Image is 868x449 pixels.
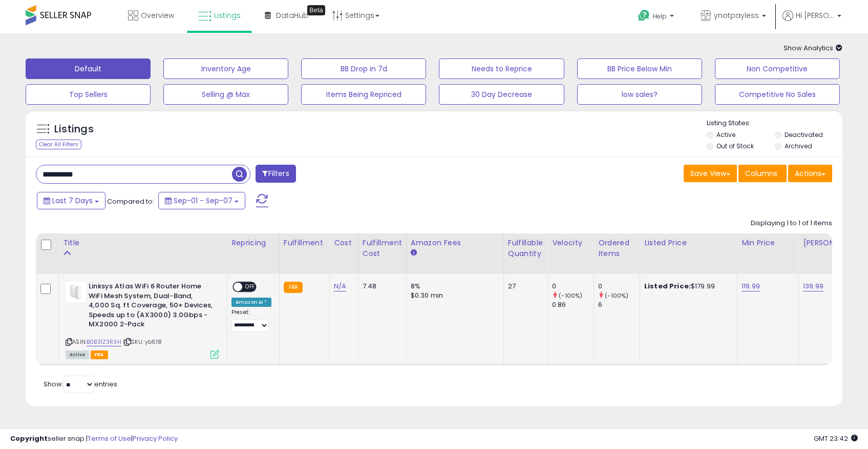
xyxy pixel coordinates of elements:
[26,84,151,105] button: Top Sellers
[334,281,346,291] a: N/A
[439,84,564,105] button: 30 Day Decrease
[598,238,636,259] div: Ordered Items
[742,238,794,248] div: Min Price
[605,291,628,300] small: (-100%)
[742,281,760,291] a: 119.99
[363,238,402,259] div: Fulfillment Cost
[158,192,245,209] button: Sep-01 - Sep-07
[644,282,729,291] div: $179.99
[36,140,81,149] div: Clear All Filters
[66,282,86,302] img: 31GCPhjJZIL._SL40_.jpg
[803,238,864,248] div: [PERSON_NAME]
[788,165,832,182] button: Actions
[715,58,840,79] button: Non Competitive
[559,291,582,300] small: (-100%)
[37,192,105,209] button: Last 7 Days
[644,238,733,248] div: Listed Price
[715,84,840,105] button: Competitive No Sales
[577,84,702,105] button: low sales?
[653,12,667,21] span: Help
[301,58,426,79] button: BB Drop in 7d
[256,165,295,183] button: Filters
[644,281,691,291] b: Listed Price:
[630,2,684,33] a: Help
[231,309,271,332] div: Preset:
[276,10,308,21] span: DataHub
[66,350,89,359] span: All listings currently available for purchase on Amazon
[231,238,275,248] div: Repricing
[54,122,94,136] h5: Listings
[123,338,162,346] span: | SKU: yb618
[133,434,178,443] a: Privacy Policy
[301,84,426,105] button: Items Being Repriced
[363,282,398,291] div: 7.48
[163,58,288,79] button: Inventory Age
[107,197,154,206] span: Compared to:
[334,238,354,248] div: Cost
[174,196,232,206] span: Sep-01 - Sep-07
[751,219,832,228] div: Displaying 1 to 1 of 1 items
[785,142,812,150] label: Archived
[552,300,594,309] div: 0.86
[87,338,121,346] a: B0B31Z3R3H
[598,300,640,309] div: 6
[439,58,564,79] button: Needs to Reprice
[716,142,754,150] label: Out of Stock
[52,196,93,206] span: Last 7 Days
[214,10,241,21] span: Listings
[785,130,823,139] label: Deactivated
[66,282,219,358] div: ASIN:
[10,434,48,443] strong: Copyright
[284,238,325,248] div: Fulfillment
[508,238,543,259] div: Fulfillable Quantity
[508,282,540,291] div: 27
[552,238,589,248] div: Velocity
[638,9,650,22] i: Get Help
[684,165,737,182] button: Save View
[714,10,759,21] span: ynotpayless
[411,282,496,291] div: 8%
[738,165,787,182] button: Columns
[89,282,213,332] b: Linksys Atlas WiFi 6 Router Home WiFi Mesh System, Dual-Band, 4,000 Sq. ft Coverage, 50+ Devices,...
[141,10,174,21] span: Overview
[91,350,108,359] span: FBA
[745,168,777,179] span: Columns
[231,298,271,307] div: Amazon AI *
[782,10,841,33] a: Hi [PERSON_NAME]
[63,238,223,248] div: Title
[598,282,640,291] div: 0
[411,248,417,258] small: Amazon Fees.
[796,10,834,21] span: Hi [PERSON_NAME]
[242,283,259,291] span: OFF
[284,282,303,293] small: FBA
[784,43,842,53] span: Show Analytics
[577,58,702,79] button: BB Price Below Min
[307,5,325,15] div: Tooltip anchor
[10,434,178,444] div: seller snap | |
[163,84,288,105] button: Selling @ Max
[716,130,735,139] label: Active
[707,119,842,128] p: Listing States:
[26,58,151,79] button: Default
[411,291,496,300] div: $0.30 min
[88,434,131,443] a: Terms of Use
[803,281,823,291] a: 139.99
[552,282,594,291] div: 0
[44,379,117,389] span: Show: entries
[814,434,858,443] span: 2025-09-15 23:42 GMT
[411,238,499,248] div: Amazon Fees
